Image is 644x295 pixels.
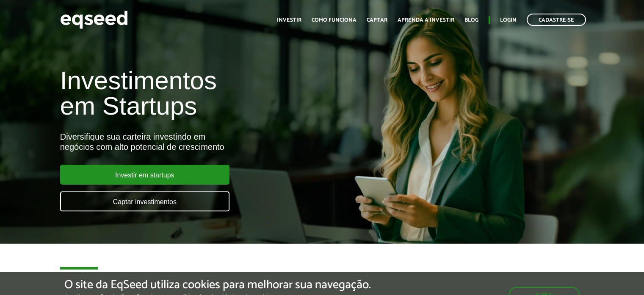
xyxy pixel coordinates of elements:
img: EqSeed [60,8,128,31]
a: Cadastre-se [527,14,586,26]
h5: O site da EqSeed utiliza cookies para melhorar sua navegação. [64,278,371,292]
a: Como funciona [312,17,357,23]
h1: Investimentos em Startups [60,68,370,119]
a: Investir em startups [60,165,229,185]
a: Captar investimentos [60,191,229,211]
a: Blog [464,17,478,23]
div: Diversifique sua carteira investindo em negócios com alto potencial de crescimento [60,132,370,152]
a: Captar [367,17,387,23]
a: Login [500,17,517,23]
a: Aprenda a investir [398,17,454,23]
a: Investir [277,17,301,23]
